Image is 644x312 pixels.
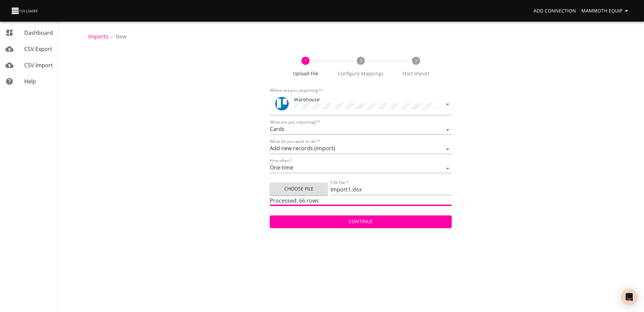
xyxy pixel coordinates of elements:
[270,139,320,144] label: What do you want to do?
[24,29,53,36] span: Dashboard
[304,58,307,63] text: 1
[360,58,362,63] text: 2
[621,289,637,305] div: Open Intercom Messenger
[24,78,36,85] span: Help
[275,97,289,110] img: Trello
[534,7,576,15] span: Add Connection
[116,33,127,40] span: New
[281,70,330,77] span: Upload File
[391,70,441,77] span: Start Import
[275,217,446,226] span: Continue
[270,93,451,115] div: ToolWarehouse
[336,70,386,77] span: Configure Mappings
[294,96,320,103] span: Warehouse
[270,120,320,124] label: What are you importing?
[270,215,451,228] button: Continue
[581,7,631,15] span: Mammoth Equip
[275,185,322,193] span: Choose File
[330,181,348,185] label: CSV File
[88,33,108,40] a: Imports
[11,6,39,16] img: CSV Loader
[415,58,417,63] text: 3
[24,61,53,69] span: CSV Import
[270,197,319,204] span: Processed: 66 rows
[275,97,289,110] div: Tool
[579,5,633,17] button: Mammoth Equip
[24,45,52,53] span: CSV Export
[531,5,579,17] a: Add Connection
[270,159,291,163] label: How often?
[270,183,328,195] button: Choose File
[111,32,113,41] li: ›
[270,88,323,93] label: Where are you importing?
